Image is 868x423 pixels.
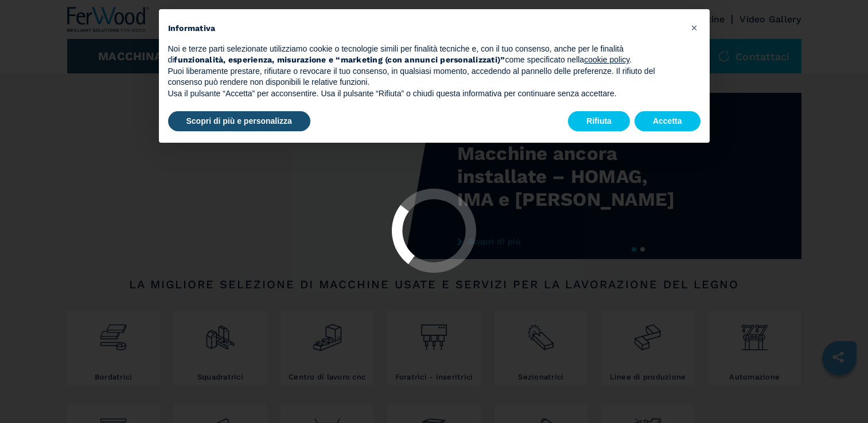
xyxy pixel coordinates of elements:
p: Puoi liberamente prestare, rifiutare o revocare il tuo consenso, in qualsiasi momento, accedendo ... [168,66,682,88]
p: Noi e terze parti selezionate utilizziamo cookie o tecnologie simili per finalità tecniche e, con... [168,44,682,66]
h2: Informativa [168,23,682,34]
button: Accetta [635,111,700,132]
button: Rifiuta [568,111,630,132]
p: Usa il pulsante “Accetta” per acconsentire. Usa il pulsante “Rifiuta” o chiudi questa informativa... [168,88,682,100]
button: Scopri di più e personalizza [168,111,310,132]
strong: funzionalità, esperienza, misurazione e “marketing (con annunci personalizzati)” [174,55,505,64]
a: cookie policy [584,55,629,64]
span: × [691,21,698,34]
button: Chiudi questa informativa [686,18,704,37]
